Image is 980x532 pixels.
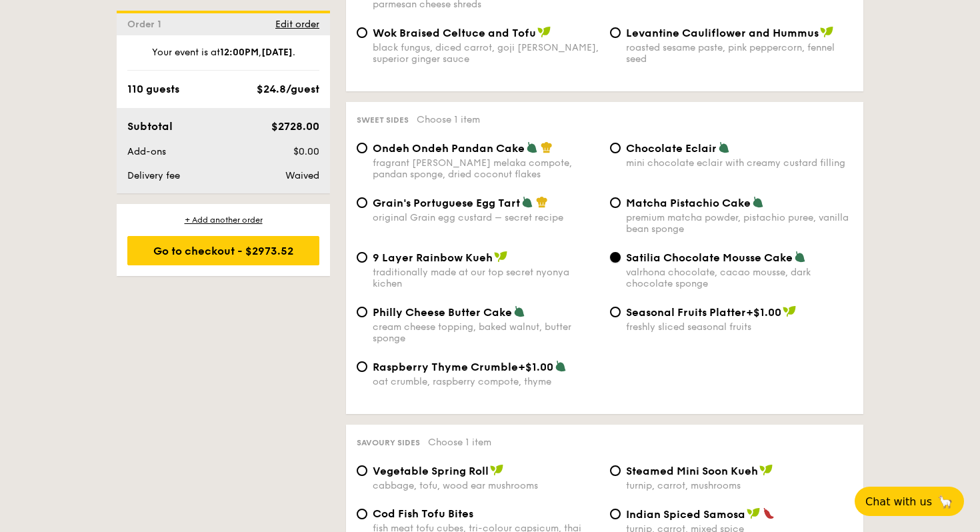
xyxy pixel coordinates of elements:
[428,437,491,448] span: Choose 1 item
[747,507,760,519] img: icon-vegan.f8ff3823.svg
[610,307,621,317] input: Seasonal Fruits Platter+$1.00freshly sliced seasonal fruits
[127,81,179,97] div: 110 guests
[373,465,489,477] span: Vegetable Spring Roll
[357,252,367,263] input: 9 Layer Rainbow Kuehtraditionally made at our top secret nyonya kichen
[626,142,717,155] span: Chocolate Eclair
[357,438,420,447] span: Savoury sides
[271,120,319,133] span: $2728.00
[536,196,548,208] img: icon-chef-hat.a58ddaea.svg
[626,321,853,333] div: freshly sliced seasonal fruits
[626,306,746,319] span: Seasonal Fruits Platter
[626,267,853,289] div: valrhona chocolate, cacao mousse, dark chocolate sponge
[373,212,599,223] div: original Grain egg custard – secret recipe
[373,42,599,65] div: black fungus, diced carrot, goji [PERSON_NAME], superior ginger sauce
[357,509,367,519] input: Cod Fish Tofu Bitesfish meat tofu cubes, tri-colour capsicum, thai chilli sauce
[127,170,180,181] span: Delivery fee
[357,465,367,476] input: Vegetable Spring Rollcabbage, tofu, wood ear mushrooms
[127,46,319,71] div: Your event is at , .
[626,42,853,65] div: roasted sesame paste, pink peppercorn, fennel seed
[820,26,833,38] img: icon-vegan.f8ff3823.svg
[626,251,793,264] span: Satilia Chocolate Mousse Cake
[417,114,480,125] span: Choose 1 item
[373,480,599,491] div: cabbage, tofu, wood ear mushrooms
[937,494,953,509] span: 🦙
[855,487,964,516] button: Chat with us🦙
[626,157,853,169] div: mini chocolate eclair with creamy custard filling
[127,120,173,133] span: Subtotal
[127,236,319,265] div: Go to checkout - $2973.52
[518,361,553,373] span: +$1.00
[285,170,319,181] span: Waived
[763,507,775,519] img: icon-spicy.37a8142b.svg
[865,495,932,508] span: Chat with us
[127,146,166,157] span: Add-ons
[626,480,853,491] div: turnip, carrot, mushrooms
[783,305,796,317] img: icon-vegan.f8ff3823.svg
[746,306,781,319] span: +$1.00
[373,157,599,180] div: fragrant [PERSON_NAME] melaka compote, pandan sponge, dried coconut flakes
[626,197,751,209] span: Matcha Pistachio Cake
[794,251,806,263] img: icon-vegetarian.fe4039eb.svg
[759,464,773,476] img: icon-vegan.f8ff3823.svg
[610,509,621,519] input: Indian Spiced Samosaturnip, carrot, mixed spice
[513,305,525,317] img: icon-vegetarian.fe4039eb.svg
[752,196,764,208] img: icon-vegetarian.fe4039eb.svg
[357,27,367,38] input: Wok Braised Celtuce and Tofublack fungus, diced carrot, goji [PERSON_NAME], superior ginger sauce
[718,141,730,153] img: icon-vegetarian.fe4039eb.svg
[293,146,319,157] span: $0.00
[373,27,536,39] span: Wok Braised Celtuce and Tofu
[127,215,319,225] div: + Add another order
[610,197,621,208] input: Matcha Pistachio Cakepremium matcha powder, pistachio puree, vanilla bean sponge
[220,47,259,58] strong: 12:00PM
[357,115,409,125] span: Sweet sides
[257,81,319,97] div: $24.8/guest
[541,141,553,153] img: icon-chef-hat.a58ddaea.svg
[610,465,621,476] input: Steamed Mini Soon Kuehturnip, carrot, mushrooms
[626,508,745,521] span: Indian Spiced Samosa
[373,267,599,289] div: traditionally made at our top secret nyonya kichen
[537,26,551,38] img: icon-vegan.f8ff3823.svg
[373,321,599,344] div: cream cheese topping, baked walnut, butter sponge
[373,251,493,264] span: 9 Layer Rainbow Kueh
[261,47,293,58] strong: [DATE]
[373,361,518,373] span: Raspberry Thyme Crumble
[521,196,533,208] img: icon-vegetarian.fe4039eb.svg
[373,507,473,520] span: Cod Fish Tofu Bites
[555,360,567,372] img: icon-vegetarian.fe4039eb.svg
[494,251,507,263] img: icon-vegan.f8ff3823.svg
[373,142,525,155] span: Ondeh Ondeh Pandan Cake
[127,19,167,30] span: Order 1
[275,19,319,30] span: Edit order
[526,141,538,153] img: icon-vegetarian.fe4039eb.svg
[610,143,621,153] input: Chocolate Eclairmini chocolate eclair with creamy custard filling
[357,143,367,153] input: Ondeh Ondeh Pandan Cakefragrant [PERSON_NAME] melaka compote, pandan sponge, dried coconut flakes
[490,464,503,476] img: icon-vegan.f8ff3823.svg
[357,361,367,372] input: Raspberry Thyme Crumble+$1.00oat crumble, raspberry compote, thyme
[626,465,758,477] span: Steamed Mini Soon Kueh
[373,306,512,319] span: Philly Cheese Butter Cake
[357,197,367,208] input: Grain's Portuguese Egg Tartoriginal Grain egg custard – secret recipe
[373,197,520,209] span: Grain's Portuguese Egg Tart
[373,376,599,387] div: oat crumble, raspberry compote, thyme
[626,212,853,235] div: premium matcha powder, pistachio puree, vanilla bean sponge
[357,307,367,317] input: Philly Cheese Butter Cakecream cheese topping, baked walnut, butter sponge
[610,27,621,38] input: Levantine Cauliflower and Hummusroasted sesame paste, pink peppercorn, fennel seed
[610,252,621,263] input: Satilia Chocolate Mousse Cakevalrhona chocolate, cacao mousse, dark chocolate sponge
[626,27,819,39] span: Levantine Cauliflower and Hummus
